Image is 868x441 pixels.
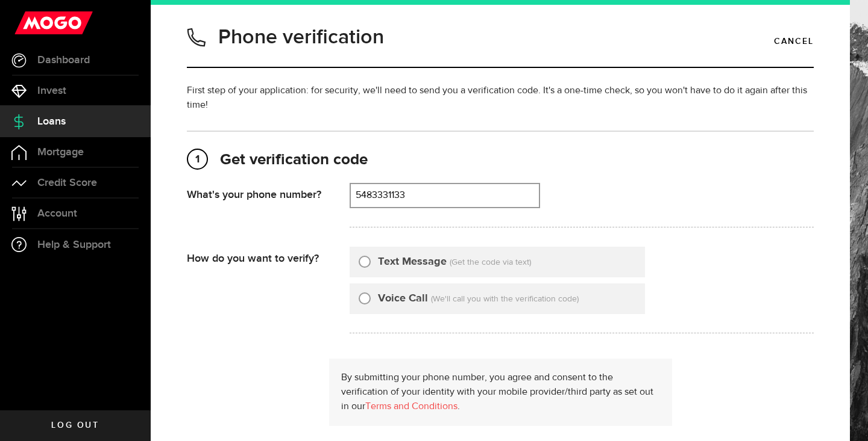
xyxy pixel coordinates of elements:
[187,84,814,113] p: First step of your application: for security, we'll need to send you a verification code. It's a ...
[187,150,814,171] h2: Get verification code
[51,421,99,430] span: Log out
[359,254,371,266] input: Text Message
[329,359,672,426] div: By submitting your phone number, you agree and consent to the verification of your identity with ...
[37,116,66,127] span: Loans
[359,291,371,303] input: Voice Call
[450,258,531,267] span: (Get the code via text)
[378,291,428,307] label: Voice Call
[187,183,350,202] div: What's your phone number?
[774,31,814,52] a: Cancel
[37,147,84,158] span: Mortgage
[365,402,458,412] a: Terms and Conditions
[37,208,77,219] span: Account
[37,55,90,66] span: Dashboard
[218,22,384,53] h1: Phone verification
[431,295,579,303] span: (We'll call you with the verification code)
[37,177,97,188] span: Credit Score
[37,85,66,96] span: Invest
[188,150,207,169] span: 1
[37,239,111,250] span: Help & Support
[187,247,350,265] div: How do you want to verify?
[10,5,46,41] button: Open LiveChat chat widget
[378,254,447,270] label: Text Message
